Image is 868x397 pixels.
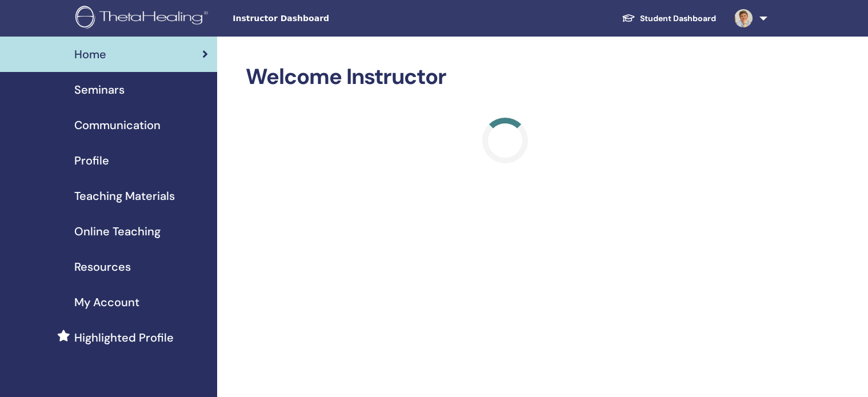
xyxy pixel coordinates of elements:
span: Home [74,46,106,63]
a: Student Dashboard [613,8,725,29]
span: Seminars [74,81,125,98]
span: Communication [74,117,161,134]
span: Teaching Materials [74,187,175,204]
h2: Welcome Instructor [246,64,765,90]
span: Profile [74,152,109,169]
img: logo.png [75,6,212,31]
img: graduation-cap-white.svg [622,13,635,23]
img: default.jpg [734,9,753,27]
span: Online Teaching [74,223,161,240]
span: Resources [74,258,131,275]
span: My Account [74,294,139,311]
span: Highlighted Profile [74,329,174,346]
span: Instructor Dashboard [233,13,404,25]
